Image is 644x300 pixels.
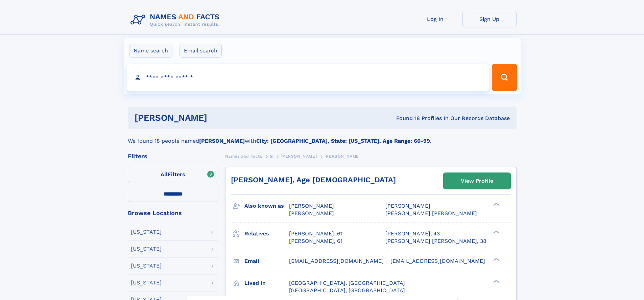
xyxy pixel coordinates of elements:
div: Browse Locations [128,210,218,216]
div: View Profile [461,173,493,189]
div: [US_STATE] [131,246,162,252]
div: ❯ [492,279,500,283]
a: [PERSON_NAME] [PERSON_NAME], 38 [385,237,486,245]
a: [PERSON_NAME], Age [DEMOGRAPHIC_DATA] [231,176,396,184]
div: [US_STATE] [131,263,162,269]
a: [PERSON_NAME], 61 [289,230,342,237]
span: [PERSON_NAME] [PERSON_NAME] [385,210,477,216]
div: We found 18 people named with . [128,129,517,145]
h1: [PERSON_NAME] [135,114,302,122]
div: ❯ [492,230,500,234]
div: Filters [128,153,218,159]
span: G [270,154,273,159]
h3: Lived in [244,277,289,289]
span: [GEOGRAPHIC_DATA], [GEOGRAPHIC_DATA] [289,287,405,294]
div: ❯ [492,202,500,207]
a: [PERSON_NAME] [281,152,317,160]
span: [PERSON_NAME] [325,154,361,159]
div: [US_STATE] [131,280,162,285]
b: City: [GEOGRAPHIC_DATA], State: [US_STATE], Age Range: 60-99 [256,138,430,144]
a: View Profile [444,173,510,189]
div: [US_STATE] [131,229,162,235]
a: [PERSON_NAME], 61 [289,237,342,245]
b: [PERSON_NAME] [199,138,245,144]
span: [EMAIL_ADDRESS][DOMAIN_NAME] [390,258,485,264]
input: search input [127,64,489,91]
span: [PERSON_NAME] [385,203,430,209]
span: [PERSON_NAME] [289,203,334,209]
a: [PERSON_NAME], 43 [385,230,440,237]
h3: Relatives [244,228,289,239]
span: [GEOGRAPHIC_DATA], [GEOGRAPHIC_DATA] [289,280,405,286]
h3: Email [244,255,289,267]
a: Names and Facts [225,152,262,160]
span: All [161,171,168,178]
a: Sign Up [462,11,517,27]
span: [PERSON_NAME] [281,154,317,159]
div: Found 18 Profiles In Our Records Database [302,115,510,122]
span: [EMAIL_ADDRESS][DOMAIN_NAME] [289,258,384,264]
label: Name search [129,44,172,58]
div: ❯ [492,257,500,261]
button: Search Button [492,64,517,91]
img: Logo Names and Facts [128,11,225,29]
span: [PERSON_NAME] [289,210,334,216]
label: Email search [180,44,222,58]
a: Log In [408,11,462,27]
a: G [270,152,273,160]
label: Filters [128,167,218,183]
h3: Also known as [244,200,289,212]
